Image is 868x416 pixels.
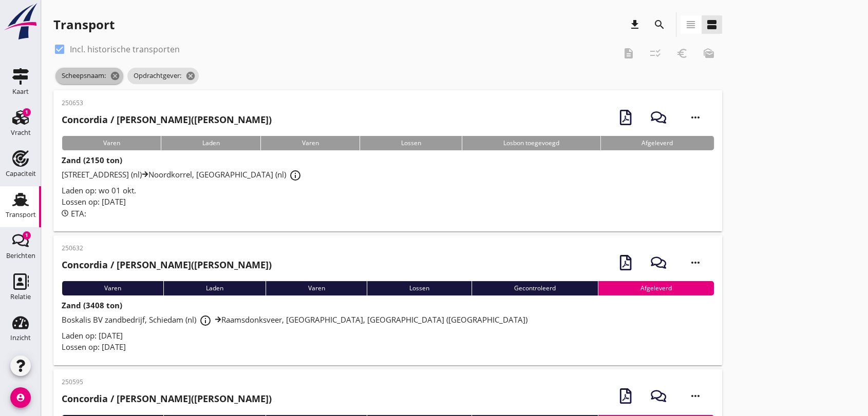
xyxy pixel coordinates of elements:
[62,330,123,341] span: Laden op: [DATE]
[62,342,126,352] span: Lossen op: [DATE]
[62,136,161,150] div: Varen
[71,208,86,219] span: ETA:
[462,136,600,150] div: Losbon toegevoegd
[62,113,272,127] h2: ([PERSON_NAME])
[62,244,272,253] p: 250632
[471,281,598,295] div: Gecontroleerd
[199,314,212,327] i: info_outline
[62,300,122,310] strong: Zand (3408 ton)
[62,155,122,165] strong: Zand (2150 ton)
[62,378,272,387] p: 250595
[260,136,360,150] div: Varen
[11,129,31,136] div: Vracht
[685,18,697,31] i: view_headline
[127,68,199,84] span: Opdrachtgever:
[653,18,666,31] i: search
[367,281,471,295] div: Lossen
[266,281,367,295] div: Varen
[600,136,714,150] div: Afgeleverd
[10,387,31,408] i: account_circle
[681,103,710,132] i: more_horiz
[289,169,301,182] i: info_outline
[23,108,31,116] div: 1
[629,18,641,31] i: download
[185,71,196,81] i: cancel
[163,281,266,295] div: Laden
[598,281,714,295] div: Afgeleverd
[62,98,272,108] p: 250653
[53,16,115,33] div: Transport
[23,231,31,240] div: 1
[6,170,36,177] div: Capaciteit
[110,71,120,81] i: cancel
[681,382,710,410] i: more_horiz
[62,392,272,406] h2: ([PERSON_NAME])
[62,258,272,272] h2: ([PERSON_NAME])
[681,248,710,277] i: more_horiz
[62,169,305,180] span: [STREET_ADDRESS] (nl) Noordkorrel, [GEOGRAPHIC_DATA] (nl)
[360,136,462,150] div: Lossen
[161,136,260,150] div: Laden
[62,281,163,295] div: Varen
[2,3,39,41] img: logo-small.a267ee39.svg
[10,293,31,300] div: Relatie
[62,113,191,126] strong: Concordia / [PERSON_NAME]
[10,334,31,341] div: Inzicht
[62,259,191,271] strong: Concordia / [PERSON_NAME]
[62,314,527,325] span: Boskalis BV zandbedrijf, Schiedam (nl) Raamsdonksveer, [GEOGRAPHIC_DATA], [GEOGRAPHIC_DATA] ([GEO...
[62,196,126,207] span: Lossen op: [DATE]
[62,185,136,195] span: Laden op: wo 01 okt.
[6,252,35,259] div: Berichten
[53,235,722,365] a: 250632Concordia / [PERSON_NAME]([PERSON_NAME])VarenLadenVarenLossenGecontroleerdAfgeleverdZand (3...
[6,211,36,218] div: Transport
[70,44,180,54] label: Incl. historische transporten
[12,88,29,95] div: Kaart
[706,18,718,31] i: view_agenda
[55,68,123,84] span: Scheepsnaam:
[62,392,191,405] strong: Concordia / [PERSON_NAME]
[53,90,722,231] a: 250653Concordia / [PERSON_NAME]([PERSON_NAME])VarenLadenVarenLossenLosbon toegevoegdAfgeleverdZan...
